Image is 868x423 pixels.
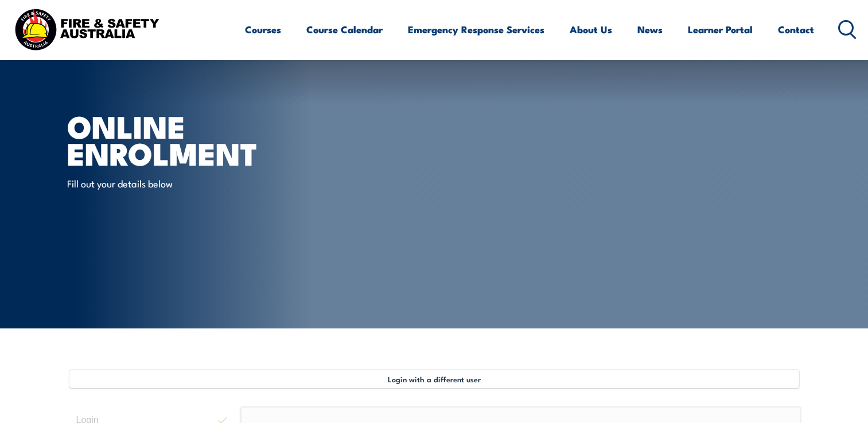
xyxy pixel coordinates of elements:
span: Login with a different user [388,374,481,383]
a: Emergency Response Services [408,14,544,45]
a: Course Calendar [306,14,383,45]
a: News [637,14,663,45]
a: Contact [778,14,814,45]
p: Fill out your details below [67,177,277,190]
a: Learner Portal [688,14,753,45]
a: Courses [245,14,281,45]
h1: Online Enrolment [67,112,351,166]
a: About Us [570,14,612,45]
